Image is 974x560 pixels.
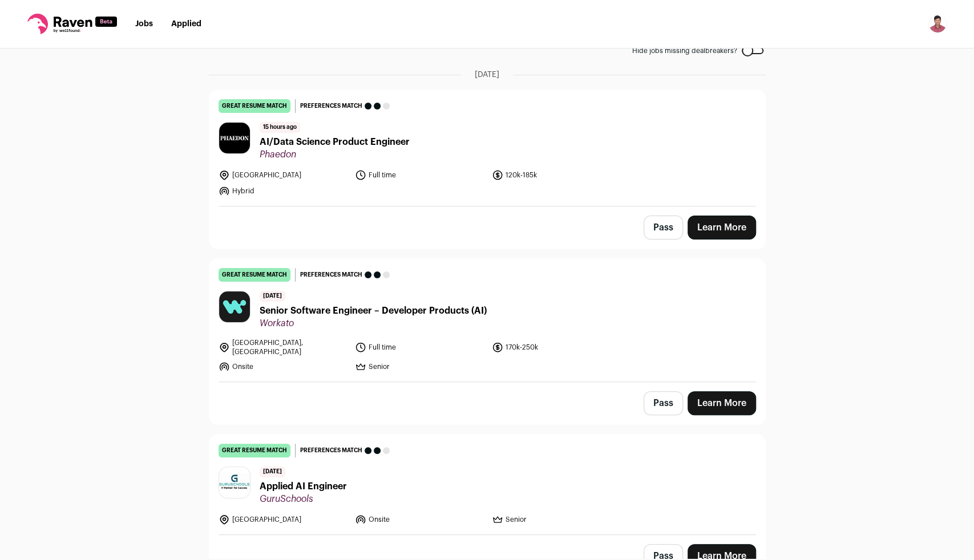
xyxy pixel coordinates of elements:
[632,46,737,55] span: Hide jobs missing dealbreakers?
[209,435,765,534] a: great resume match Preferences match [DATE] Applied AI Engineer GuruSchools [GEOGRAPHIC_DATA] Ons...
[260,291,285,302] span: [DATE]
[219,99,290,113] div: great resume match
[219,268,290,282] div: great resume match
[260,493,347,505] span: GuruSchools
[219,169,349,181] li: [GEOGRAPHIC_DATA]
[260,122,300,133] span: 15 hours ago
[171,20,201,28] a: Applied
[219,467,250,498] img: 9ee04ce34a81c3c574e29b31c9541778a7d46820ffc3ec9667e4bf3fe5073fd7.jpg
[300,269,362,281] span: Preferences match
[219,185,349,197] li: Hybrid
[260,318,487,329] span: Workato
[260,466,285,477] span: [DATE]
[644,391,683,415] button: Pass
[492,338,622,356] li: 170k-250k
[492,514,622,525] li: Senior
[928,15,947,33] img: 19395944-medium_jpg
[928,15,947,33] button: Open dropdown
[644,216,683,240] button: Pass
[492,169,622,181] li: 120k-185k
[688,391,756,415] a: Learn More
[209,259,765,382] a: great resume match Preferences match [DATE] Senior Software Engineer – Developer Products (AI) Wo...
[260,149,410,160] span: Phaedon
[135,20,153,28] a: Jobs
[219,361,349,372] li: Onsite
[219,444,290,457] div: great resume match
[260,304,487,318] span: Senior Software Engineer – Developer Products (AI)
[219,338,349,356] li: [GEOGRAPHIC_DATA], [GEOGRAPHIC_DATA]
[355,514,485,525] li: Onsite
[260,135,410,149] span: AI/Data Science Product Engineer
[688,216,756,240] a: Learn More
[219,291,250,322] img: 532b9a75a18f3b607e672b7e877b4271766a630579cc5574e640d553939b214b.jpg
[355,361,485,372] li: Senior
[355,338,485,356] li: Full time
[219,514,349,525] li: [GEOGRAPHIC_DATA]
[355,169,485,181] li: Full time
[219,123,250,153] img: 5a570ae8925a422804656c5dfd2b3402b78f289ae883d468910d892aaf417baa
[300,445,362,456] span: Preferences match
[209,90,765,206] a: great resume match Preferences match 15 hours ago AI/Data Science Product Engineer Phaedon [GEOGR...
[300,100,362,112] span: Preferences match
[260,480,347,493] span: Applied AI Engineer
[475,69,499,80] span: [DATE]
